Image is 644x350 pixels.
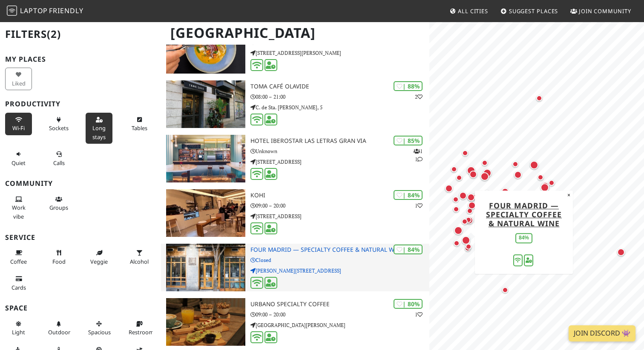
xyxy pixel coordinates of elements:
[509,7,558,15] span: Suggest Places
[468,202,479,213] div: Map marker
[394,299,423,309] div: | 80%
[540,183,552,195] div: Map marker
[453,196,463,207] div: Map marker
[501,188,512,199] div: Map marker
[466,244,476,254] div: Map marker
[10,258,27,265] span: Coffee
[20,6,48,15] span: Laptop
[453,206,463,216] div: Map marker
[415,310,423,319] p: 1
[617,248,628,259] div: Map marker
[482,160,492,170] div: Map marker
[250,137,429,145] h3: Hotel Iberostar Las Letras Gran Via
[126,113,153,135] button: Tables
[462,219,472,229] div: Map marker
[5,192,32,223] button: Work vibe
[161,244,429,291] a: FOUR Madrid — Specialty coffee & Natural wine | 84% FOUR Madrid — Specialty coffee & Natural wine...
[7,4,83,19] a: LaptopFriendly LaptopFriendly
[480,172,492,184] div: Map marker
[129,328,154,336] span: Restroom
[5,272,32,294] button: Cards
[161,80,429,128] a: Toma Café Olavide | 88% 2 Toma Café Olavide 08:00 – 21:00 C. de Sta. [PERSON_NAME], 5
[7,6,17,16] img: LaptopFriendly
[250,147,429,155] p: Unknown
[166,189,245,237] img: Kohi
[130,258,149,265] span: Alcohol
[52,258,66,265] span: Food
[565,191,573,200] button: Close popup
[5,317,32,339] button: Light
[394,136,423,145] div: | 85%
[86,246,112,268] button: Veggie
[465,245,475,256] div: Map marker
[415,202,423,210] p: 1
[166,80,245,128] img: Toma Café Olavide
[11,284,26,291] span: Credit cards
[394,81,423,91] div: | 88%
[579,7,631,15] span: Join Community
[512,161,523,171] div: Map marker
[86,113,112,144] button: Long stays
[250,256,429,264] p: Closed
[445,185,456,196] div: Map marker
[456,175,466,185] div: Map marker
[469,171,480,182] div: Map marker
[49,204,68,211] span: Group tables
[250,83,429,90] h3: Toma Café Olavide
[250,301,429,308] h3: Urbano Specialty Coffee
[484,190,494,200] div: Map marker
[5,147,32,170] button: Quiet
[88,328,111,336] span: Spacious
[459,192,470,203] div: Map marker
[250,246,429,253] h3: FOUR Madrid — Specialty coffee & Natural wine
[458,7,488,15] span: All Cities
[12,124,25,132] span: Stable Wi-Fi
[46,317,72,339] button: Outdoor
[161,189,429,237] a: Kohi | 84% 1 Kohi 09:00 – 20:00 [STREET_ADDRESS]
[166,298,245,346] img: Urbano Specialty Coffee
[126,246,153,268] button: Alcohol
[49,6,83,15] span: Friendly
[497,3,562,19] a: Suggest Places
[415,93,423,101] p: 2
[250,202,429,210] p: 09:00 – 20:00
[530,161,542,173] div: Map marker
[250,192,429,199] h3: Kohi
[47,27,61,41] span: (2)
[454,226,466,238] div: Map marker
[394,190,423,200] div: | 84%
[467,166,479,178] div: Map marker
[5,233,156,242] h3: Service
[466,217,476,227] div: Map marker
[161,298,429,346] a: Urbano Specialty Coffee | 80% 1 Urbano Specialty Coffee 09:00 – 20:00 [GEOGRAPHIC_DATA][PERSON_NAME]
[132,124,147,132] span: Work-friendly tables
[5,179,156,188] h3: Community
[11,159,26,167] span: Quiet
[5,100,156,108] h3: Productivity
[46,246,72,268] button: Food
[486,200,562,228] a: FOUR Madrid — Specialty coffee & Natural wine
[46,147,72,170] button: Calls
[53,159,65,167] span: Video/audio calls
[5,55,156,63] h3: My Places
[467,208,477,218] div: Map marker
[250,103,429,111] p: C. de Sta. [PERSON_NAME], 5
[5,304,156,312] h3: Space
[49,124,69,132] span: Power sockets
[502,287,512,297] div: Map marker
[48,328,70,336] span: Outdoor area
[250,93,429,101] p: 08:00 – 21:00
[538,174,548,185] div: Map marker
[250,212,429,220] p: [STREET_ADDRESS]
[12,328,25,336] span: Natural light
[451,166,461,176] div: Map marker
[250,267,429,275] p: [PERSON_NAME][STREET_ADDRESS]
[466,216,477,228] div: Map marker
[462,150,472,160] div: Map marker
[126,317,153,339] button: Restroom
[46,113,72,135] button: Sockets
[250,321,429,329] p: [GEOGRAPHIC_DATA][PERSON_NAME]
[5,246,32,268] button: Coffee
[166,135,245,182] img: Hotel Iberostar Las Letras Gran Via
[536,95,546,105] div: Map marker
